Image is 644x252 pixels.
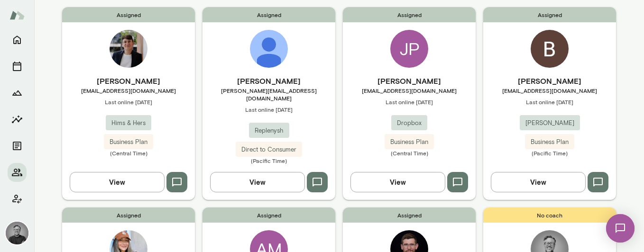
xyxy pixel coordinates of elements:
span: Assigned [62,7,195,22]
h6: [PERSON_NAME] [202,75,335,87]
button: View [70,172,165,192]
button: Client app [8,189,27,208]
span: Last online [DATE] [202,106,335,113]
div: JP [390,30,428,68]
span: Assigned [343,207,476,223]
span: Assigned [62,207,195,223]
span: [EMAIL_ADDRESS][DOMAIN_NAME] [483,87,616,94]
span: [PERSON_NAME][EMAIL_ADDRESS][DOMAIN_NAME] [202,87,335,102]
button: Members [8,163,27,182]
button: View [491,172,586,192]
span: [EMAIL_ADDRESS][DOMAIN_NAME] [343,87,476,94]
h6: [PERSON_NAME] [62,75,195,87]
span: Assigned [483,7,616,22]
span: (Pacific Time) [483,149,616,157]
span: Hims & Hers [106,118,151,128]
img: Mento [9,6,25,24]
button: Documents [8,136,27,155]
h6: [PERSON_NAME] [483,75,616,87]
img: Dane Howard [6,222,28,244]
span: Dropbox [391,118,427,128]
span: Last online [DATE] [483,98,616,106]
span: Direct to Consumer [236,145,302,154]
img: Ben Walker [531,30,569,68]
button: View [210,172,305,192]
span: Assigned [202,7,335,22]
button: Home [8,30,27,49]
button: Insights [8,110,27,129]
span: Replenysh [249,126,289,135]
span: Business Plan [385,137,434,147]
span: Last online [DATE] [62,98,195,106]
span: Last online [DATE] [343,98,476,106]
img: Maxime Dubreucq [110,30,147,68]
button: Growth Plan [8,83,27,102]
span: No coach [483,207,616,223]
span: (Central Time) [343,149,476,157]
button: Sessions [8,57,27,76]
span: Assigned [343,7,476,22]
span: [PERSON_NAME] [520,118,580,128]
span: (Central Time) [62,149,195,157]
h6: [PERSON_NAME] [343,75,476,87]
span: [EMAIL_ADDRESS][DOMAIN_NAME] [62,87,195,94]
img: Clark Dinnison [250,30,288,68]
span: (Pacific Time) [202,157,335,164]
span: Assigned [202,207,335,223]
span: Business Plan [104,137,153,147]
span: Business Plan [525,137,574,147]
button: View [350,172,445,192]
